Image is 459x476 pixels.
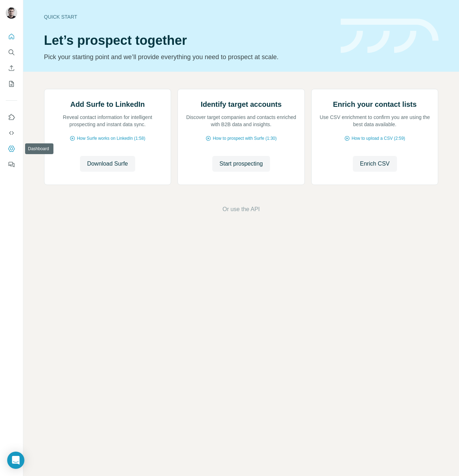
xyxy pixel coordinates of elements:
[6,62,17,75] button: Enrich CSV
[351,135,405,142] span: How to upload a CSV (2:59)
[219,160,263,168] span: Start prospecting
[6,77,17,90] button: My lists
[333,99,416,109] h2: Enrich your contact lists
[44,33,332,48] h1: Let’s prospect together
[319,114,431,128] p: Use CSV enrichment to confirm you are using the best data available.
[6,127,17,139] button: Use Surfe API
[222,205,260,214] button: Or use the API
[6,158,17,171] button: Feedback
[77,135,145,142] span: How Surfe works on LinkedIn (1:58)
[185,114,297,128] p: Discover target companies and contacts enriched with B2B data and insights.
[6,30,17,43] button: Quick start
[6,46,17,59] button: Search
[212,156,270,172] button: Start prospecting
[6,111,17,124] button: Use Surfe on LinkedIn
[44,13,332,20] div: Quick start
[213,135,276,142] span: How to prospect with Surfe (1:30)
[6,142,17,155] button: Dashboard
[201,99,282,109] h2: Identify target accounts
[44,52,332,62] p: Pick your starting point and we’ll provide everything you need to prospect at scale.
[353,156,397,172] button: Enrich CSV
[87,160,128,168] span: Download Surfe
[7,452,24,469] div: Open Intercom Messenger
[80,156,135,172] button: Download Surfe
[6,7,17,19] img: Avatar
[341,19,439,53] img: banner
[70,99,145,109] h2: Add Surfe to LinkedIn
[360,160,390,168] span: Enrich CSV
[52,114,164,128] p: Reveal contact information for intelligent prospecting and instant data sync.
